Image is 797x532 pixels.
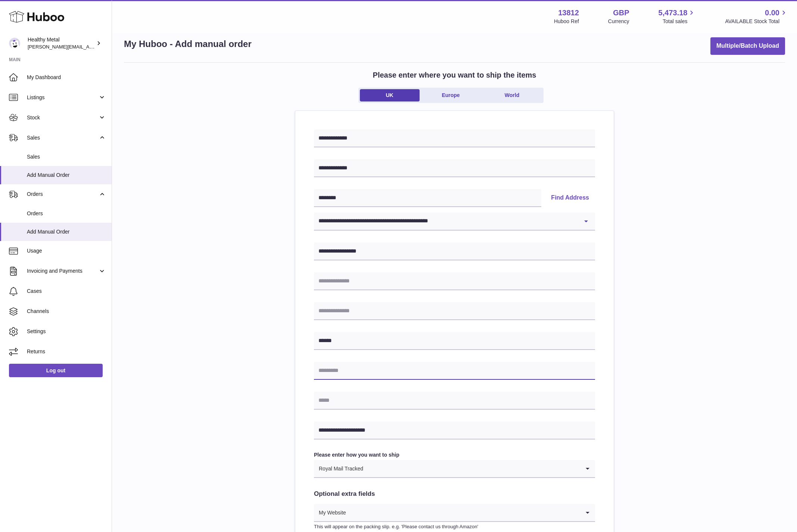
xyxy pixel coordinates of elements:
span: Returns [27,348,106,355]
span: My Website [314,504,346,521]
h2: Please enter where you want to ship the items [373,70,536,80]
label: Please enter how you want to ship [314,451,595,459]
input: Search for option [346,504,580,521]
span: Invoicing and Payments [27,267,98,275]
span: Settings [27,328,106,335]
strong: 13812 [558,8,579,18]
h2: Optional extra fields [314,490,595,498]
p: This will appear on the packing slip. e.g. 'Please contact us through Amazon' [314,523,595,530]
span: Sales [27,134,98,141]
span: Cases [27,288,106,295]
span: Orders [27,191,98,198]
span: My Dashboard [27,74,106,81]
span: Add Manual Order [27,228,106,235]
a: World [482,89,542,101]
span: Channels [27,308,106,315]
a: 0.00 AVAILABLE Stock Total [725,8,788,25]
div: Healthy Metal [28,36,95,50]
span: Royal Mail Tracked [314,460,364,477]
span: [PERSON_NAME][EMAIL_ADDRESS][DOMAIN_NAME] [28,44,150,50]
h1: My Huboo - Add manual order [124,38,252,50]
input: Search for option [364,460,580,477]
span: Add Manual Order [27,172,106,179]
div: Currency [608,18,629,25]
a: Log out [9,364,103,377]
button: Find Address [545,189,595,207]
span: Listings [27,94,98,101]
span: 0.00 [765,8,779,18]
a: Europe [421,89,481,101]
strong: GBP [613,8,629,18]
span: AVAILABLE Stock Total [725,18,788,25]
img: jose@healthy-metal.com [9,38,20,49]
div: Search for option [314,504,595,522]
a: 5,473.18 Total sales [659,8,696,25]
div: Search for option [314,460,595,478]
button: Multiple/Batch Upload [710,37,785,55]
span: Stock [27,114,98,121]
a: UK [360,89,420,101]
span: Sales [27,153,106,160]
span: Orders [27,210,106,217]
span: Usage [27,247,106,254]
span: Total sales [663,18,696,25]
span: 5,473.18 [659,8,688,18]
div: Huboo Ref [554,18,579,25]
